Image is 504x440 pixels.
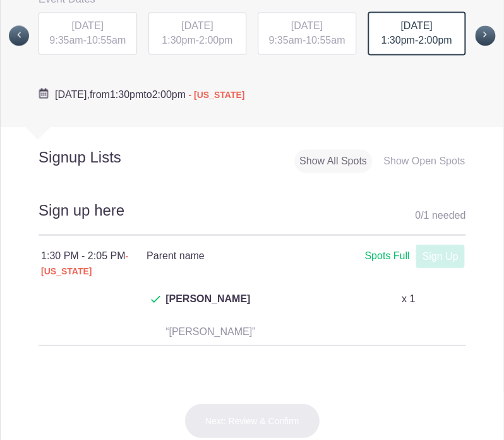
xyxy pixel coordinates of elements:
h2: Signup Lists [1,147,168,166]
span: from to [55,89,244,99]
img: Check dark green [151,295,160,303]
button: [DATE] 1:30pm-2:00pm [148,11,248,56]
span: 1:30pm [381,35,414,46]
span: 9:35am [49,35,83,46]
div: - [39,12,137,55]
div: Show Open Spots [378,149,470,173]
div: - [258,12,356,55]
span: 1:30pm [162,35,195,46]
img: Cal purple [39,88,49,98]
div: Spots Full [364,248,409,264]
span: 2:00pm [152,89,186,99]
span: - [US_STATE] [41,250,128,276]
span: [DATE] [181,20,213,31]
span: 2:00pm [199,35,232,46]
span: [DATE] [400,20,432,31]
span: / [421,209,423,220]
span: “[PERSON_NAME]” [165,326,255,336]
button: [DATE] 9:35am-10:55am [38,11,138,56]
button: [DATE] 1:30pm-2:00pm [367,11,467,56]
span: 2:00pm [418,35,452,46]
div: 1:30 PM - 2:05 PM [41,248,147,278]
span: [DATE] [291,20,323,31]
div: Show All Spots [294,149,372,173]
span: 9:35am [268,35,302,46]
span: [PERSON_NAME] [165,291,250,321]
div: - [148,12,247,55]
span: [DATE] [72,20,104,31]
button: [DATE] 9:35am-10:55am [257,11,357,56]
div: 0 1 needed [415,205,465,224]
div: - [368,11,466,56]
span: 1:30pm [110,89,143,99]
span: 10:55am [87,35,126,46]
span: [DATE], [55,89,90,99]
h2: Sign up here [39,199,465,235]
button: Next: Review & Confirm [184,403,320,438]
p: x 1 [402,291,415,306]
span: 10:55am [306,35,345,46]
span: - [US_STATE] [188,89,244,99]
h4: Parent name [147,248,305,263]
